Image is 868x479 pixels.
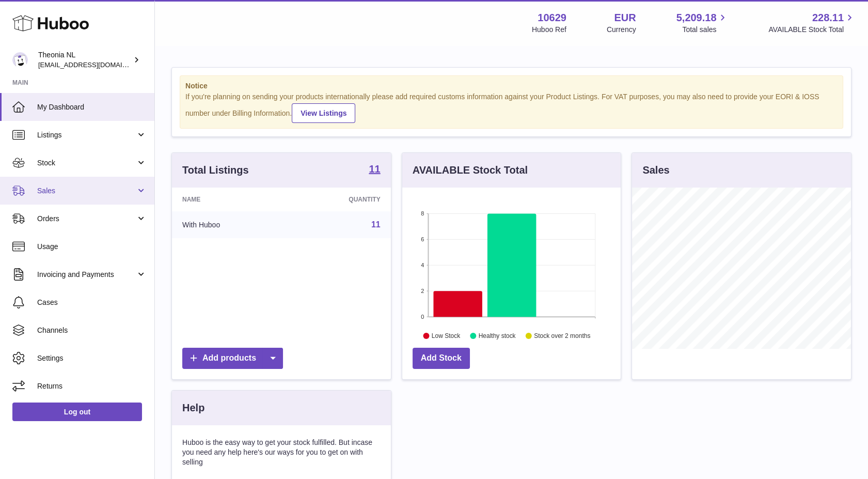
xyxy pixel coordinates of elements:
[812,11,844,25] span: 228.11
[37,242,147,252] span: Usage
[185,92,838,123] div: If you're planning on sending your products internationally please add required customs informati...
[37,326,147,335] span: Channels
[37,186,136,196] span: Sales
[172,188,287,211] th: Name
[676,11,717,25] span: 5,209.18
[287,188,390,211] th: Quantity
[37,270,136,280] span: Invoicing and Payments
[432,332,461,339] text: Low Stock
[413,163,528,177] h3: AVAILABLE Stock Total
[182,163,249,177] h3: Total Listings
[642,163,669,177] h3: Sales
[614,11,636,25] strong: EUR
[182,438,381,467] p: Huboo is the easy way to get your stock fulfilled. But incase you need any help here's our ways f...
[369,164,380,174] strong: 11
[37,158,136,168] span: Stock
[172,211,287,238] td: With Huboo
[768,11,856,35] a: 228.11 AVAILABLE Stock Total
[38,50,131,70] div: Theonia NL
[676,11,729,35] a: 5,209.18 Total sales
[479,332,516,339] text: Healthy stock
[37,298,147,307] span: Cases
[607,25,636,35] div: Currency
[182,401,204,415] h3: Help
[292,103,355,123] a: View Listings
[37,214,136,224] span: Orders
[682,25,728,35] span: Total sales
[12,403,142,421] a: Log out
[538,11,566,25] strong: 10629
[421,288,424,294] text: 2
[413,348,470,369] a: Add Stock
[421,236,424,242] text: 6
[421,262,424,268] text: 4
[768,25,856,35] span: AVAILABLE Stock Total
[371,220,381,229] a: 11
[534,332,590,339] text: Stock over 2 months
[421,210,424,217] text: 8
[182,348,283,369] a: Add products
[532,25,566,35] div: Huboo Ref
[369,164,380,176] a: 11
[37,353,147,363] span: Settings
[185,81,838,91] strong: Notice
[12,52,28,68] img: info@wholesomegoods.eu
[37,102,147,112] span: My Dashboard
[38,60,152,69] span: [EMAIL_ADDRESS][DOMAIN_NAME]
[421,314,424,320] text: 0
[37,381,147,391] span: Returns
[37,130,136,140] span: Listings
